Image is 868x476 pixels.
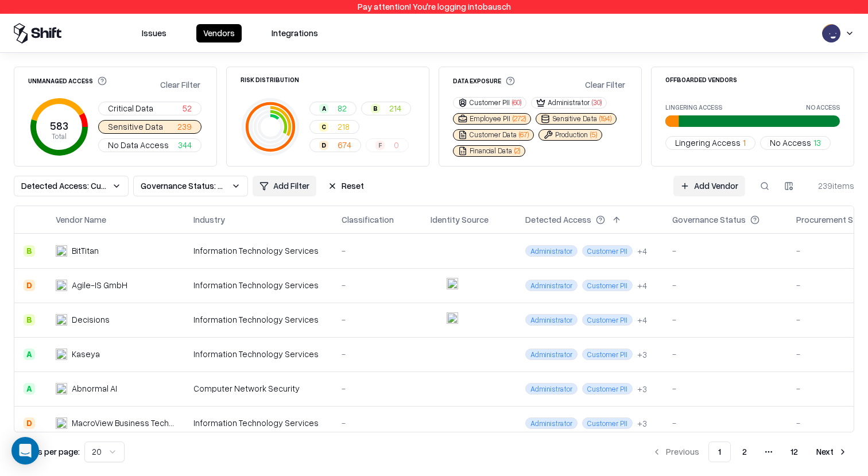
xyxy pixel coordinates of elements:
[645,442,854,462] nav: pagination
[675,137,741,149] span: Lingering Access
[531,97,607,109] button: Administrator(30)
[808,180,854,192] div: 239 items
[253,176,316,196] button: Add Filter
[196,24,242,42] button: Vendors
[637,314,647,326] button: +4
[309,138,361,152] button: D674
[582,417,633,429] span: Customer PII
[519,130,529,140] span: ( 67 )
[361,102,411,115] button: B214
[582,245,633,257] span: Customer PII
[672,382,778,394] div: -
[72,382,117,394] div: Abnormal AI
[637,280,647,292] div: + 4
[56,245,67,257] img: BitTitan
[72,245,99,257] div: BitTitan
[265,24,325,42] button: Integrations
[637,280,647,292] button: +4
[24,280,35,291] div: D
[108,139,169,151] span: No Data Access
[108,102,153,114] span: Critical Data
[447,278,458,289] img: microsoft365.com
[24,417,35,429] div: D
[809,442,854,462] button: Next
[637,245,647,257] div: + 4
[525,214,591,226] div: Detected Access
[72,279,127,291] div: Agile-IS GmbH
[672,214,746,226] div: Governance Status
[453,145,525,157] button: Financial Data(2)
[319,141,328,150] div: D
[193,382,323,394] div: Computer Network Security
[637,349,647,361] div: + 3
[183,102,192,114] span: 52
[525,417,578,429] span: Administrator
[431,416,442,427] img: entra.microsoft.com
[28,76,107,86] div: Unmanaged Access
[665,136,755,150] button: Lingering Access1
[453,129,534,141] button: Customer Data(67)
[24,245,35,257] div: B
[342,279,412,291] div: -
[321,176,371,196] button: Reset
[56,280,67,291] img: Agile-IS GmbH
[141,180,227,192] span: Governance Status: Unmanaged
[743,137,746,149] span: 1
[11,437,39,465] div: Open Intercom Messenger
[342,214,394,226] div: Classification
[525,245,578,257] span: Administrator
[447,312,458,324] img: microsoft365.com
[590,130,597,140] span: ( 5 )
[672,314,778,326] div: -
[178,139,192,151] span: 344
[582,383,633,394] span: Customer PII
[158,76,203,93] button: Clear Filter
[592,98,602,107] span: ( 30 )
[342,417,412,429] div: -
[24,383,35,394] div: A
[98,120,201,134] button: Sensitive Data239
[72,417,175,429] div: MacroView Business Technology
[342,245,412,257] div: -
[193,245,323,257] div: Information Technology Services
[24,314,35,326] div: B
[525,314,578,326] span: Administrator
[672,417,778,429] div: -
[637,383,647,395] button: +3
[342,314,412,326] div: -
[98,102,201,115] button: Critical Data52
[453,113,531,125] button: Employee PII(272)
[431,243,442,255] img: entra.microsoft.com
[342,348,412,360] div: -
[453,76,515,86] div: Data Exposure
[72,348,100,360] div: Kaseya
[813,137,821,149] span: 13
[309,120,359,134] button: C218
[637,349,647,361] button: +3
[538,129,602,141] button: Production(5)
[582,349,633,360] span: Customer PII
[673,176,745,196] a: Add Vendor
[14,176,129,196] button: Detected Access: Customer Data, Production, Financial Data, Employee PII, Sensitive
[599,114,611,123] span: ( 194 )
[319,104,328,113] div: A
[56,314,67,326] img: Decisions
[193,314,323,326] div: Information Technology Services
[72,314,110,326] div: Decisions
[672,245,778,257] div: -
[98,138,201,152] button: No Data Access344
[338,102,347,114] span: 82
[453,97,526,109] button: Customer PII(60)
[56,349,67,360] img: Kaseya
[193,348,323,360] div: Information Technology Services
[50,119,68,132] tspan: 583
[672,279,778,291] div: -
[309,102,356,115] button: A82
[582,314,633,326] span: Customer PII
[24,349,35,360] div: A
[193,279,323,291] div: Information Technology Services
[14,446,80,458] p: Results per page:
[637,314,647,326] div: + 4
[108,121,163,133] span: Sensitive Data
[514,146,520,156] span: ( 2 )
